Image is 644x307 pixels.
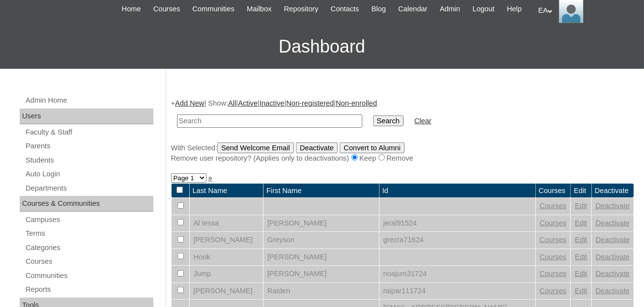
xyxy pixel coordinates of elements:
input: Convert to Alumni [340,142,405,153]
span: Home [122,3,141,15]
input: Send Welcome Email [217,142,294,153]
td: Courses [536,184,571,198]
a: Deactivate [596,202,630,210]
input: Search [177,114,362,128]
a: Courses [540,219,567,227]
td: raipar111724 [380,283,535,300]
a: Help [502,3,527,15]
a: Deactivate [596,219,630,227]
a: Calendar [393,3,432,15]
a: Campuses [25,214,153,226]
a: Contacts [326,3,364,15]
a: Parents [25,140,153,152]
td: grecra71624 [380,232,535,249]
a: » [208,174,212,182]
a: Auto Login [25,168,153,180]
td: Last Name [190,184,263,198]
span: Help [507,3,522,15]
a: All [228,99,236,107]
a: Admin Home [25,94,153,107]
a: Faculty & Staff [25,126,153,139]
td: Raiden [263,283,379,300]
a: Courses [540,253,567,261]
a: Home [117,3,146,15]
a: Edit [575,253,587,261]
td: [PERSON_NAME] [263,266,379,282]
td: Al Iessa [190,215,263,232]
div: + | Show: | | | | [171,98,635,163]
a: Admin [435,3,466,15]
a: Deactivate [596,236,630,244]
span: Contacts [331,3,359,15]
a: Communities [187,3,239,15]
a: Logout [468,3,499,15]
a: Repository [279,3,323,15]
a: Add New [175,99,204,107]
a: Courses [540,287,567,295]
a: Deactivate [596,287,630,295]
a: Edit [575,270,587,278]
a: Courses [540,202,567,210]
a: Mailbox [242,3,277,15]
td: Deactivate [592,184,634,198]
span: Blog [372,3,386,15]
span: Repository [284,3,319,15]
span: Communities [192,3,234,15]
a: Deactivate [596,270,630,278]
td: Hook [190,249,263,266]
input: Deactivate [296,142,338,153]
td: [PERSON_NAME] [190,283,263,300]
td: [PERSON_NAME] [190,232,263,249]
a: Courses [25,255,153,268]
a: Non-registered [286,99,334,107]
a: Inactive [260,99,285,107]
a: Departments [25,182,153,195]
a: Courses [540,236,567,244]
a: Courses [540,270,567,278]
td: Edit [571,184,591,198]
div: Remove user repository? (Applies only to deactivations) Keep Remove [171,153,635,164]
a: Edit [575,202,587,210]
div: Users [20,109,153,124]
div: Courses & Communities [20,196,153,212]
div: With Selected: [171,142,635,164]
td: noajum31724 [380,266,535,282]
a: Reports [25,283,153,296]
a: Clear [414,117,432,125]
span: Mailbox [247,3,272,15]
a: Edit [575,287,587,295]
td: Id [380,184,535,198]
a: Communities [25,270,153,282]
span: Calendar [398,3,427,15]
td: [PERSON_NAME] [263,249,379,266]
a: Non-enrolled [336,99,377,107]
a: Categories [25,242,153,254]
input: Search [373,115,404,126]
a: Blog [367,3,391,15]
td: Greyson [263,232,379,249]
td: First Name [263,184,379,198]
a: Edit [575,219,587,227]
a: Students [25,154,153,167]
a: Deactivate [596,253,630,261]
td: Jump [190,266,263,282]
span: Courses [153,3,180,15]
span: Logout [472,3,495,15]
h3: Dashboard [5,25,639,69]
td: jeral91524 [380,215,535,232]
span: Admin [440,3,461,15]
a: Active [238,99,258,107]
a: Terms [25,227,153,240]
td: [PERSON_NAME] [263,215,379,232]
a: Edit [575,236,587,244]
a: Courses [148,3,185,15]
